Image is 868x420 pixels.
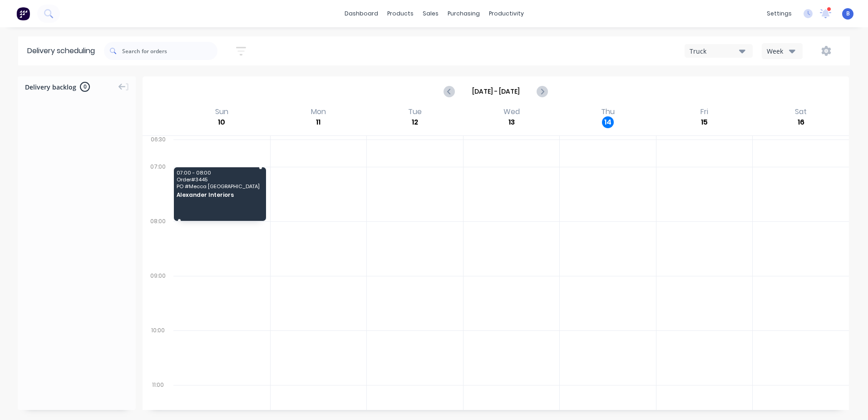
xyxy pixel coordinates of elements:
input: Search for orders [122,42,217,60]
div: settings [762,7,796,20]
div: Fri [698,107,711,116]
div: Wed [501,107,523,116]
div: 12 [409,116,421,128]
div: Mon [308,107,329,116]
div: 08:00 [143,216,173,270]
div: sales [418,7,443,20]
div: 13 [506,116,518,128]
div: 14 [602,116,614,128]
div: Week [767,46,793,56]
div: Delivery scheduling [18,36,104,65]
span: B [846,10,850,18]
div: 10:00 [143,325,173,380]
div: 09:00 [143,270,173,325]
div: Truck [690,46,739,56]
span: Order # 3445 [177,177,262,182]
div: 10 [216,116,227,128]
div: 15 [699,116,710,128]
button: Truck [685,44,753,58]
div: productivity [484,7,528,20]
div: products [383,7,418,20]
span: Delivery backlog [25,82,76,92]
div: Sun [212,107,231,116]
span: 0 [80,82,90,92]
div: Tue [405,107,424,116]
span: PO # Mecca [GEOGRAPHIC_DATA] [177,184,262,189]
div: purchasing [443,7,484,20]
a: dashboard [340,7,383,20]
div: Thu [598,107,617,116]
img: Factory [16,7,30,20]
button: Week [762,43,803,59]
span: Alexander Interiors [177,192,262,198]
div: 06:30 [143,134,173,161]
div: 11 [312,116,324,128]
div: Sat [792,107,809,116]
span: 07:00 - 08:00 [177,170,262,175]
div: 07:00 [143,161,173,216]
div: 16 [795,116,807,128]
